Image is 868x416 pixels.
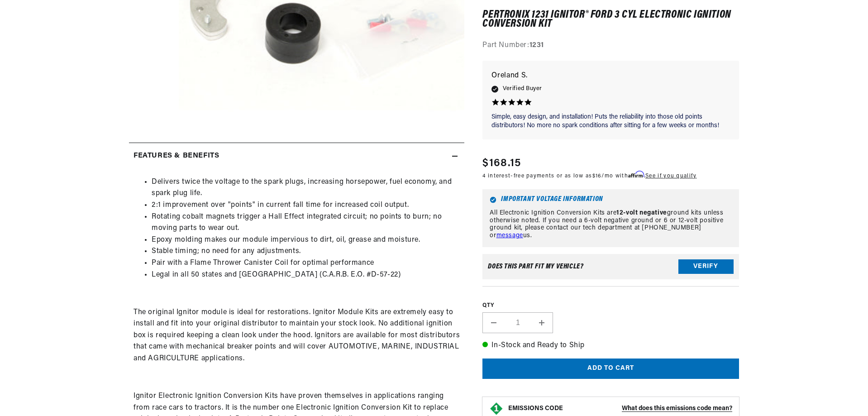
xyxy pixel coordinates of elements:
strong: EMISSIONS CODE [508,405,563,412]
strong: 1231 [529,42,544,49]
li: Legal in all 50 states and [GEOGRAPHIC_DATA] (C.A.R.B. E.O. #D-57-22) [152,269,460,281]
span: Affirm [628,171,644,178]
span: $168.15 [482,155,521,172]
img: Emissions code [489,402,504,416]
li: Epoxy molding makes our module impervious to dirt, oil, grease and moisture. [152,234,460,246]
h6: Important Voltage Information [490,196,732,203]
h1: PerTronix 1231 Ignitor® Ford 3 cyl Electronic Ignition Conversion Kit [482,10,739,29]
li: Pair with a Flame Thrower Canister Coil for optimal performance [152,258,460,269]
div: Does This part fit My vehicle? [488,263,583,270]
p: Oreland S. [491,70,730,82]
strong: 12-volt negative [616,210,667,216]
h2: Features & Benefits [134,150,219,162]
button: EMISSIONS CODEWhat does this emissions code mean? [508,405,732,413]
p: 4 interest-free payments or as low as /mo with . [482,172,696,180]
p: In-Stock and Ready to Ship [482,340,739,352]
button: Add to cart [482,359,739,379]
strong: What does this emissions code mean? [622,405,732,412]
li: 2:1 improvement over "points" in current fall time for increased coil output. [152,200,460,211]
p: Simple, easy design, and installation! Puts the reliability into those old points distributors! N... [491,113,730,130]
span: $16 [592,173,602,179]
button: Verify [678,259,734,274]
span: Verified Buyer [503,84,542,94]
li: Delivers twice the voltage to the spark plugs, increasing horsepower, fuel economy, and spark plu... [152,177,460,200]
summary: Features & Benefits [129,143,464,169]
p: All Electronic Ignition Conversion Kits are ground kits unless otherwise noted. If you need a 6-v... [490,210,732,240]
p: The original Ignitor module is ideal for restorations. Ignitor Module Kits are extremely easy to ... [134,307,460,365]
label: QTY [482,302,739,310]
a: See if you qualify - Learn more about Affirm Financing (opens in modal) [645,173,696,179]
li: Stable timing; no need for any adjustments. [152,246,460,258]
div: Part Number: [482,40,739,52]
li: Rotating cobalt magnets trigger a Hall Effect integrated circuit; no points to burn; no moving pa... [152,211,460,234]
a: message [496,232,523,239]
